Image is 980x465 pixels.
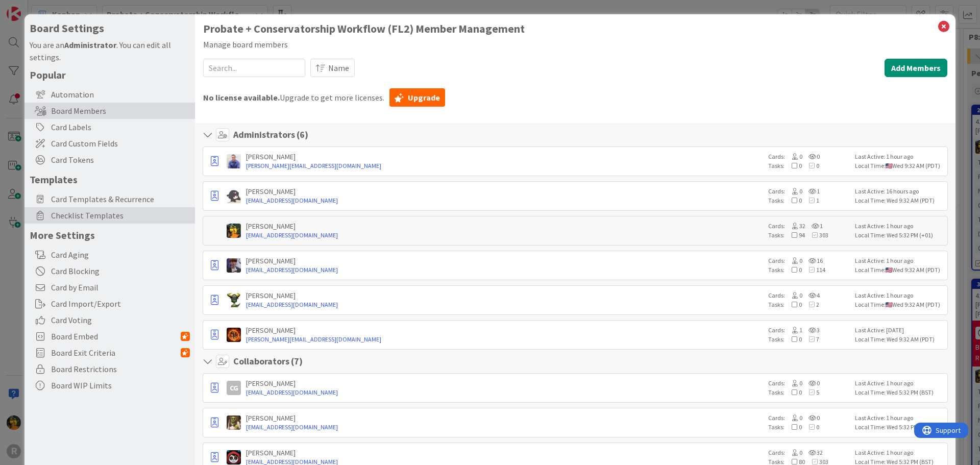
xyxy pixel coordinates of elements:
div: Last Active: [DATE] [855,326,944,335]
img: JG [227,154,241,168]
span: Board Embed [51,330,181,342]
span: 32 [802,449,823,456]
div: Automation [24,86,195,103]
div: Cards: [768,379,850,388]
span: 0 [802,379,820,387]
h1: Probate + Conservatorship Workflow (FL2) Member Management [203,22,947,35]
img: MR [227,224,241,238]
span: 0 [802,423,819,431]
img: TR [227,328,241,342]
div: Cards: [768,326,850,335]
div: Tasks: [768,196,850,205]
div: Board Members [24,103,195,119]
h5: Templates [30,173,190,186]
div: You are an . You can edit all settings. [30,39,190,63]
div: Card Import/Export [24,296,195,312]
div: Tasks: [768,423,850,432]
span: 0 [785,423,802,431]
span: 0 [785,335,802,343]
div: Tasks: [768,335,850,344]
div: Tasks: [768,388,850,397]
span: Upgrade to get more licenses. [203,91,384,104]
span: 303 [805,231,828,239]
div: [PERSON_NAME] [246,448,763,457]
div: Last Active: 1 hour ago [855,152,944,161]
img: NC [227,293,241,307]
img: ML [227,258,241,273]
img: KN [227,189,241,203]
div: Local Time: Wed 5:32 PM (BST) [855,423,944,432]
div: Card Labels [24,119,195,135]
span: Card Custom Fields [51,137,190,150]
span: 0 [785,153,802,160]
div: Local Time: Wed 9:32 AM (PDT) [855,300,944,309]
div: Manage board members [203,38,947,51]
span: 2 [802,301,819,308]
a: [EMAIL_ADDRESS][DOMAIN_NAME] [246,300,763,309]
a: [EMAIL_ADDRESS][DOMAIN_NAME] [246,388,763,397]
div: Local Time: Wed 9:32 AM (PDT) [855,265,944,275]
div: Local Time: Wed 9:32 AM (PDT) [855,161,944,170]
h5: More Settings [30,229,190,241]
div: Last Active: 1 hour ago [855,413,944,423]
span: 1 [802,187,820,195]
a: Upgrade [389,88,445,107]
img: us.png [886,302,892,307]
span: 0 [802,162,819,169]
span: 5 [802,388,819,396]
div: Local Time: Wed 9:32 AM (PDT) [855,335,944,344]
img: us.png [886,267,892,273]
div: Cards: [768,291,850,300]
span: 4 [802,291,820,299]
a: [EMAIL_ADDRESS][DOMAIN_NAME] [246,231,763,240]
span: 0 [785,266,802,274]
h5: Popular [30,68,190,81]
span: Card Templates & Recurrence [51,193,190,205]
span: 0 [785,197,802,204]
span: 0 [785,187,802,195]
b: Administrator [64,40,116,50]
span: Card Tokens [51,154,190,166]
span: 1 [802,197,819,204]
span: 0 [785,449,802,456]
div: Cards: [768,448,850,457]
img: us.png [886,163,892,168]
span: 94 [785,231,805,239]
span: 0 [785,162,802,169]
a: [EMAIL_ADDRESS][DOMAIN_NAME] [246,196,763,205]
span: 16 [802,257,823,264]
div: Card Blocking [24,263,195,279]
span: 0 [785,257,802,264]
span: Checklist Templates [51,209,190,222]
div: CG [227,381,241,395]
div: Last Active: 1 hour ago [855,379,944,388]
div: [PERSON_NAME] [246,326,763,335]
span: 0 [785,291,802,299]
input: Search... [203,59,305,77]
span: 32 [785,222,805,230]
div: Last Active: 1 hour ago [855,448,944,457]
span: Board Restrictions [51,363,190,375]
span: 3 [802,326,820,334]
span: ( 7 ) [291,355,303,367]
div: [PERSON_NAME] [246,256,763,265]
span: 0 [785,388,802,396]
span: Card by Email [51,281,190,293]
span: 0 [785,414,802,422]
div: Local Time: Wed 9:32 AM (PDT) [855,196,944,205]
span: 114 [802,266,825,274]
div: Cards: [768,222,850,231]
span: 0 [785,301,802,308]
span: 7 [802,335,819,343]
div: Tasks: [768,300,850,309]
span: Support [21,2,46,14]
div: Last Active: 16 hours ago [855,187,944,196]
div: [PERSON_NAME] [246,291,763,300]
div: Cards: [768,152,850,161]
div: Tasks: [768,265,850,275]
a: [PERSON_NAME][EMAIL_ADDRESS][DOMAIN_NAME] [246,161,763,170]
span: Card Voting [51,314,190,326]
span: Board Exit Criteria [51,347,181,359]
span: 0 [802,153,820,160]
div: Local Time: Wed 5:32 PM (+01) [855,231,944,240]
